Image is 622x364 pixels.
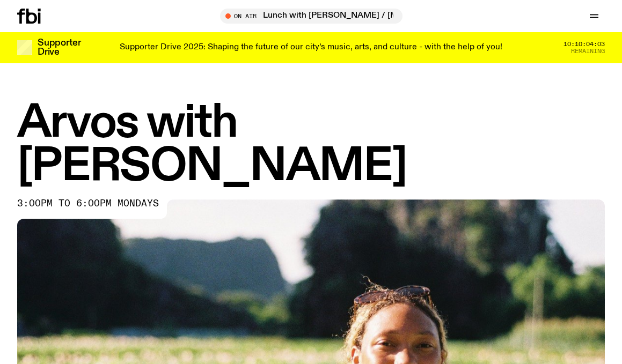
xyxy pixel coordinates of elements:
[38,39,81,57] h3: Supporter Drive
[17,102,605,189] h1: Arvos with [PERSON_NAME]
[571,48,605,54] span: Remaining
[17,199,159,208] span: 3:00pm to 6:00pm mondays
[564,41,605,47] span: 10:10:04:03
[220,9,403,24] button: On AirLunch with [PERSON_NAME] / [MEDICAL_DATA] Interview
[120,43,502,53] p: Supporter Drive 2025: Shaping the future of our city’s music, arts, and culture - with the help o...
